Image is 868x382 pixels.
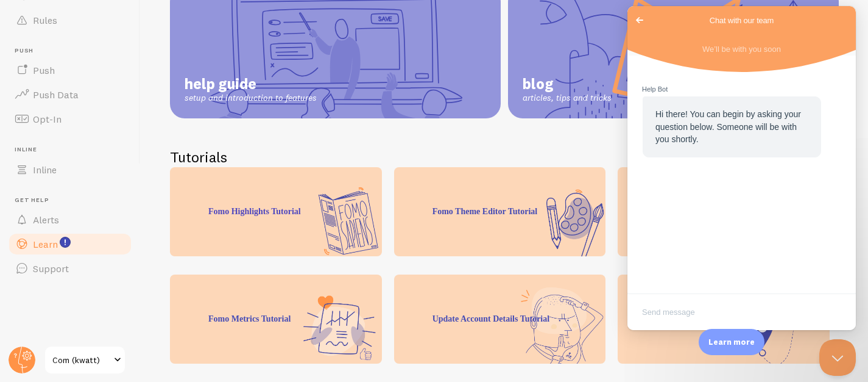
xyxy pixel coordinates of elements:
a: Inline [7,157,133,182]
span: blog [523,74,612,93]
p: Learn more [708,336,755,348]
a: Support [7,256,133,281]
span: setup and introduction to features [185,93,317,104]
span: Chat with our team [82,9,147,21]
span: Inline [15,146,133,154]
span: Rules [33,14,57,26]
iframe: Help Scout Beacon - Close [819,339,856,376]
div: Chat message [15,77,214,151]
div: Page Rules Tutorial [618,275,830,364]
section: Live Chat [15,77,214,151]
span: Alerts [33,214,59,226]
div: Fomo Highlights Tutorial [170,167,382,256]
span: Push Data [33,88,79,101]
div: Fomo Theme Editor Tutorial [394,167,606,256]
span: Go back [5,7,19,21]
span: Push [33,64,55,76]
iframe: Help Scout Beacon - Live Chat, Contact Form, and Knowledge Base [627,6,856,330]
div: Interactive Fomo Demo [618,167,830,256]
span: We’ll be with you soon [75,38,153,48]
span: Push [15,47,133,55]
div: Learn more [699,329,764,355]
span: Opt-In [33,113,62,125]
a: Rules [7,8,133,32]
a: Opt-In [7,107,133,131]
div: Fomo Metrics Tutorial [170,275,382,364]
a: Alerts [7,207,133,232]
svg: <p>Watch New Feature Tutorials!</p> [60,237,71,248]
span: Hi there! You can begin by asking your question below. Someone will be with you shortly. [28,103,174,138]
span: Inline [33,164,57,176]
span: Get Help [15,196,133,204]
span: Learn [33,238,58,250]
span: help guide [185,74,317,93]
a: Push Data [7,82,133,107]
h2: Tutorials [170,148,839,167]
a: Learn [7,232,133,256]
a: Push [7,58,133,82]
span: Help Bot [15,77,214,89]
div: Update Account Details Tutorial [394,275,606,364]
span: Support [33,262,69,275]
span: articles, tips and tricks [523,93,612,104]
